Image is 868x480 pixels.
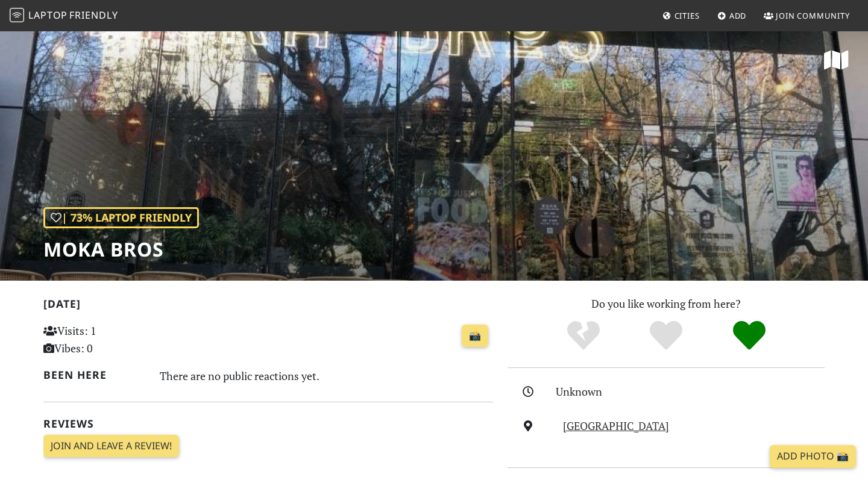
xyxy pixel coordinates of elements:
[729,10,747,21] span: Add
[43,369,145,381] h2: Been here
[160,366,494,385] div: There are no public reactions yet.
[43,298,493,315] h2: [DATE]
[43,322,184,357] p: Visits: 1 Vibes: 0
[675,10,700,21] span: Cities
[462,325,488,348] a: 📸
[658,5,705,26] a: Cities
[776,10,850,21] span: Join Community
[563,419,669,433] a: [GEOGRAPHIC_DATA]
[624,319,708,352] div: Yes
[43,417,493,430] h2: Reviews
[43,207,199,228] div: | 73% Laptop Friendly
[10,5,118,26] a: LaptopFriendly LaptopFriendly
[10,8,24,22] img: LaptopFriendly
[43,435,179,458] a: Join and leave a review!
[43,238,199,261] h1: Moka Bros
[556,383,832,401] div: Unknown
[69,8,118,22] span: Friendly
[542,319,625,352] div: No
[770,445,856,468] a: Add Photo 📸
[712,5,752,26] a: Add
[28,8,68,22] span: Laptop
[759,5,855,26] a: Join Community
[708,319,791,352] div: Definitely!
[508,295,825,313] p: Do you like working from here?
